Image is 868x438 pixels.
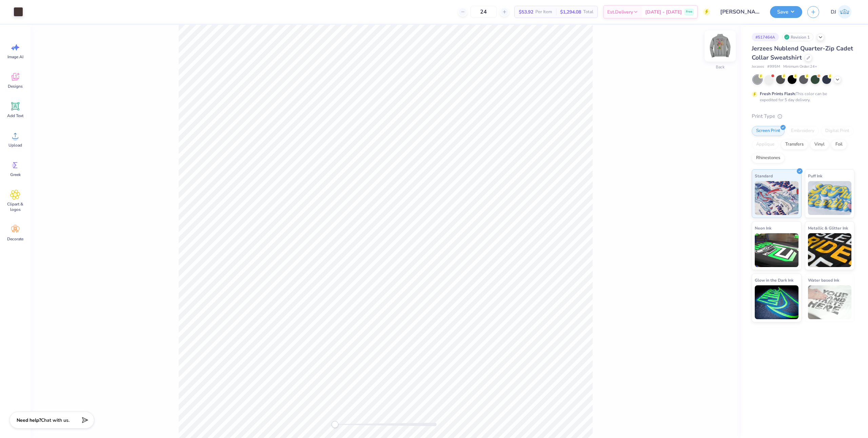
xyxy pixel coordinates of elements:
[8,143,22,148] span: Upload
[767,64,780,70] span: # 995M
[715,5,765,19] input: Untitled Design
[10,172,21,177] span: Greek
[752,44,853,62] span: Jerzees Nublend Quarter-Zip Cadet Collar Sweatshirt
[808,233,852,267] img: Metallic & Glitter Ink
[4,201,26,212] span: Clipart & logos
[755,224,771,232] span: Neon Ink
[17,417,41,423] strong: Need help?
[808,224,848,232] span: Metallic & Glitter Ink
[8,84,23,89] span: Designs
[755,285,798,319] img: Glow in the Dark Ink
[755,181,798,215] img: Standard
[41,417,70,423] span: Chat with us.
[831,8,836,16] span: DJ
[707,32,734,60] img: Back
[755,233,798,267] img: Neon Ink
[838,5,851,19] img: Deep Jujhar Sidhu
[752,153,785,163] div: Rhinestones
[583,8,593,16] span: Total
[332,421,338,428] div: Accessibility label
[808,181,852,215] img: Puff Ink
[7,54,23,60] span: Image AI
[519,8,533,16] span: $53.92
[752,64,764,70] span: Jerzees
[831,139,847,150] div: Foil
[470,6,497,18] input: – –
[716,64,725,70] div: Back
[7,236,23,242] span: Decorate
[752,33,779,41] div: # 517464A
[781,139,808,150] div: Transfers
[752,126,785,136] div: Screen Print
[645,8,682,16] span: [DATE] - [DATE]
[760,91,796,96] strong: Fresh Prints Flash:
[808,285,852,319] img: Water based Ink
[821,126,854,136] div: Digital Print
[787,126,819,136] div: Embroidery
[782,33,813,41] div: Revision 1
[808,277,839,284] span: Water based Ink
[770,6,802,18] button: Save
[686,9,692,14] span: Free
[760,91,843,103] div: This color can be expedited for 5 day delivery.
[535,8,552,16] span: Per Item
[607,8,633,16] span: Est. Delivery
[828,5,854,19] a: DJ
[755,277,793,284] span: Glow in the Dark Ink
[783,64,817,70] span: Minimum Order: 24 +
[7,113,23,118] span: Add Text
[752,112,854,120] div: Print Type
[808,172,822,179] span: Puff Ink
[752,139,779,150] div: Applique
[810,139,829,150] div: Vinyl
[560,8,581,16] span: $1,294.08
[755,172,773,179] span: Standard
